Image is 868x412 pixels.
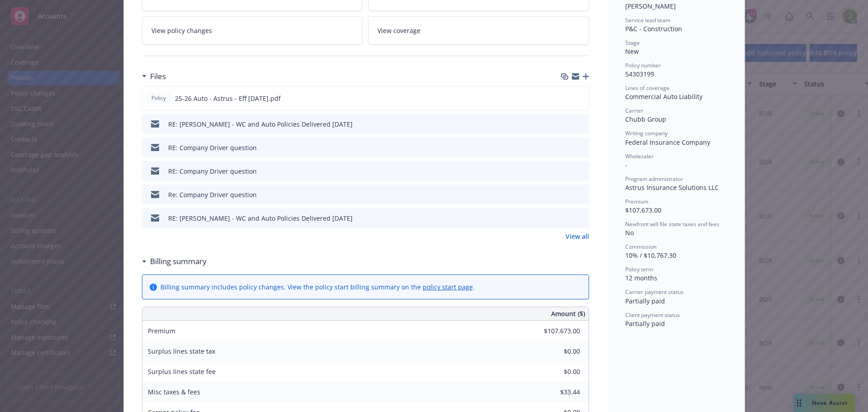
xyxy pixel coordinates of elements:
div: RE: Company Driver question [168,143,257,152]
span: New [625,47,639,56]
span: Commission [625,243,656,251]
span: View coverage [377,26,420,35]
span: Policy number [625,62,661,69]
button: preview file [577,166,585,176]
button: download file [563,166,570,176]
button: preview file [577,190,585,199]
span: Wholesaler [625,152,654,160]
input: 0.00 [527,324,585,338]
span: 54303199 [625,70,654,78]
button: download file [563,143,570,152]
span: Amount ($) [551,309,585,318]
button: preview file [577,143,585,152]
span: Policy [150,94,168,102]
div: Re: Company Driver question [168,190,257,199]
a: policy start page [423,283,473,291]
div: Billing summary [142,256,207,267]
span: Premium [148,327,175,335]
div: RE: [PERSON_NAME] - WC and Auto Policies Delivered [DATE] [168,119,353,129]
span: Chubb Group [625,115,666,123]
span: Surplus lines state fee [148,367,216,376]
span: Carrier [625,107,643,114]
a: View all [566,232,589,241]
div: RE: [PERSON_NAME] - WC and Auto Policies Delivered [DATE] [168,213,353,223]
button: preview file [577,94,585,103]
span: Carrier payment status [625,288,684,296]
div: Billing summary includes policy changes. View the policy start billing summary on the . [160,282,475,292]
input: 0.00 [527,345,585,358]
input: 0.00 [527,365,585,379]
a: View coverage [368,16,589,45]
span: Lines of coverage [625,84,670,92]
span: Partially paid [625,319,665,328]
h3: Files [150,71,166,82]
span: View policy changes [151,26,212,35]
div: RE: Company Driver question [168,166,257,176]
button: preview file [577,119,585,129]
span: Policy term [625,265,653,273]
span: Premium [625,198,648,205]
span: Federal Insurance Company [625,138,710,147]
span: Partially paid [625,297,665,305]
span: 10% / $10,767.30 [625,251,676,260]
span: Writing company [625,129,668,137]
span: 25-26 Auto - Astrus - Eff [DATE].pdf [175,94,281,103]
span: $107,673.00 [625,206,661,214]
input: 0.00 [527,385,585,399]
span: Newfront will file state taxes and fees [625,220,719,228]
span: Service lead team [625,16,670,24]
span: P&C - Construction [625,24,682,33]
a: View policy changes [142,16,363,45]
h3: Billing summary [150,256,207,267]
button: download file [562,94,570,103]
span: Astrus Insurance Solutions LLC [625,183,719,192]
span: Program administrator [625,175,683,183]
button: download file [563,190,570,199]
button: download file [563,119,570,129]
span: Surplus lines state tax [148,347,215,355]
span: No [625,228,634,237]
span: 12 months [625,274,657,282]
span: Client payment status [625,311,680,319]
span: - [625,161,627,169]
span: Stage [625,39,640,47]
div: Files [142,71,166,82]
button: download file [563,213,570,223]
button: preview file [577,213,585,223]
div: Commercial Auto Liability [625,92,726,101]
span: Misc taxes & fees [148,388,200,396]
